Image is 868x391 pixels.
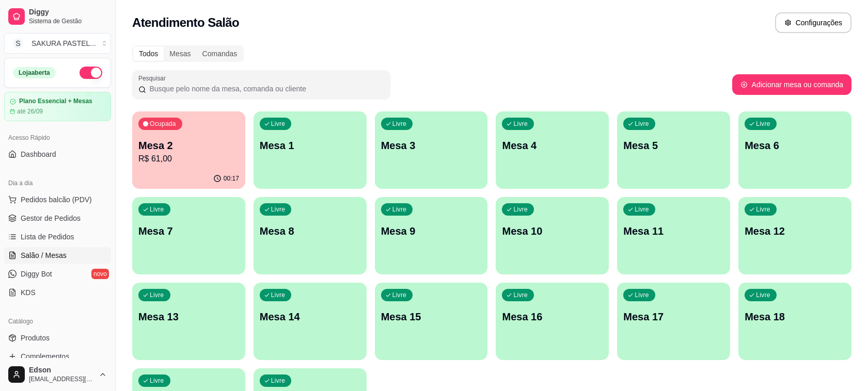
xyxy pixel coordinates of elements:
[254,197,367,274] button: LivreMesa 8
[617,283,730,360] button: LivreMesa 17
[4,348,111,365] a: Complementos
[513,291,528,299] p: Livre
[756,205,770,214] p: Livre
[132,111,245,189] button: OcupadaMesa 2R$ 61,0000:17
[738,283,851,360] button: LivreMesa 18
[197,46,243,61] div: Comandas
[21,194,92,205] span: Pedidos balcão (PDV)
[623,138,724,153] p: Mesa 5
[745,309,845,324] p: Mesa 18
[224,174,239,183] p: 00:17
[745,138,845,153] p: Mesa 6
[392,205,407,214] p: Livre
[132,14,239,31] h2: Atendimento Salão
[375,197,488,274] button: LivreMesa 9
[21,232,74,242] span: Lista de Pedidos
[132,283,245,360] button: LivreMesa 13
[4,284,111,301] a: KDS
[4,313,111,330] div: Catálogo
[133,46,164,61] div: Todos
[392,120,407,128] p: Livre
[4,33,111,54] button: Select a team
[623,224,724,238] p: Mesa 11
[738,111,851,189] button: LivreMesa 6
[496,111,609,189] button: LivreMesa 4
[502,138,603,153] p: Mesa 4
[13,67,56,78] div: Loja aberta
[19,97,92,105] article: Plano Essencial + Mesas
[496,197,609,274] button: LivreMesa 10
[4,266,111,282] a: Diggy Botnovo
[617,197,730,274] button: LivreMesa 11
[732,74,851,95] button: Adicionar mesa ou comanda
[4,92,111,121] a: Plano Essencial + Mesasaté 26/09
[29,366,94,375] span: Edson
[21,250,67,260] span: Salão / Mesas
[146,84,384,94] input: Pesquisar
[29,375,94,383] span: [EMAIL_ADDRESS][DOMAIN_NAME]
[150,377,164,385] p: Livre
[138,138,239,153] p: Mesa 2
[271,120,286,128] p: Livre
[502,224,603,238] p: Mesa 10
[502,309,603,324] p: Mesa 16
[138,153,239,165] p: R$ 61,00
[381,138,482,153] p: Mesa 3
[138,309,239,324] p: Mesa 13
[4,129,111,146] div: Acesso Rápido
[4,146,111,162] a: Dashboard
[150,120,176,128] p: Ocupada
[4,175,111,191] div: Dia a dia
[513,205,528,214] p: Livre
[4,362,111,387] button: Edson[EMAIL_ADDRESS][DOMAIN_NAME]
[375,111,488,189] button: LivreMesa 3
[254,283,367,360] button: LivreMesa 14
[623,309,724,324] p: Mesa 17
[271,377,286,385] p: Livre
[271,291,286,299] p: Livre
[150,205,164,214] p: Livre
[150,291,164,299] p: Livre
[21,269,52,279] span: Diggy Bot
[4,229,111,245] a: Lista de Pedidos
[4,210,111,226] a: Gestor de Pedidos
[29,17,107,25] span: Sistema de Gestão
[4,4,111,29] a: DiggySistema de Gestão
[617,111,730,189] button: LivreMesa 5
[260,138,360,153] p: Mesa 1
[745,224,845,238] p: Mesa 12
[31,38,96,48] div: SAKURA PASTEL ...
[260,309,360,324] p: Mesa 14
[17,107,43,116] article: até 26/09
[756,120,770,128] p: Livre
[138,74,169,83] label: Pesquisar
[513,120,528,128] p: Livre
[132,197,245,274] button: LivreMesa 7
[392,291,407,299] p: Livre
[775,12,851,33] button: Configurações
[738,197,851,274] button: LivreMesa 12
[381,309,482,324] p: Mesa 15
[21,351,69,362] span: Complementos
[271,205,286,214] p: Livre
[635,120,649,128] p: Livre
[21,213,81,223] span: Gestor de Pedidos
[4,247,111,264] a: Salão / Mesas
[4,330,111,346] a: Produtos
[29,8,107,17] span: Diggy
[80,67,102,79] button: Alterar Status
[13,38,23,48] span: S
[138,224,239,238] p: Mesa 7
[254,111,367,189] button: LivreMesa 1
[375,283,488,360] button: LivreMesa 15
[21,149,56,159] span: Dashboard
[4,191,111,208] button: Pedidos balcão (PDV)
[496,283,609,360] button: LivreMesa 16
[164,46,196,61] div: Mesas
[635,291,649,299] p: Livre
[635,205,649,214] p: Livre
[381,224,482,238] p: Mesa 9
[21,287,36,298] span: KDS
[21,333,50,343] span: Produtos
[260,224,360,238] p: Mesa 8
